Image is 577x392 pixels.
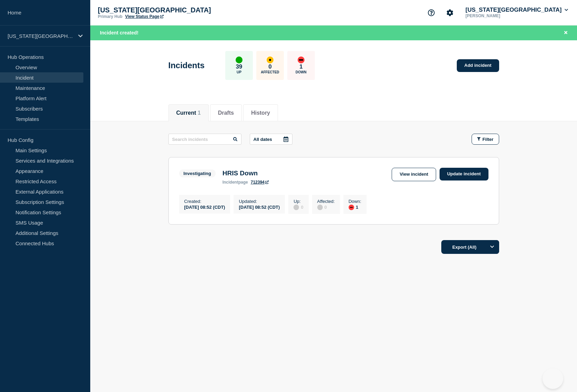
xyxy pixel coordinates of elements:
p: 1 [299,63,302,70]
div: up [236,56,243,63]
p: Up [237,70,241,74]
a: View Status Page [125,14,163,19]
span: incident [223,180,238,185]
p: Down : [349,199,361,204]
div: down [349,205,354,210]
h3: HRIS Down [223,169,269,177]
button: History [251,110,270,116]
a: 712394 [251,180,269,185]
div: [DATE] 08:52 (CDT) [239,204,280,210]
p: Down [296,70,307,74]
p: Affected : [317,199,335,204]
div: 0 [317,204,335,210]
button: Filter [472,134,499,145]
div: 0 [293,204,303,210]
div: disabled [293,205,299,210]
button: Export (All) [441,240,499,254]
button: All dates [250,134,292,145]
a: Add incident [457,59,499,72]
p: All dates [254,137,272,142]
p: [PERSON_NAME] [464,13,536,18]
input: Search incidents [168,134,241,145]
p: Created : [184,199,225,204]
div: affected [267,56,274,63]
div: down [298,56,305,63]
button: Account settings [443,6,457,20]
p: [US_STATE][GEOGRAPHIC_DATA] [8,33,74,39]
button: Current 1 [176,110,201,116]
h1: Incidents [168,61,205,70]
button: [US_STATE][GEOGRAPHIC_DATA] [464,7,569,13]
button: Close banner [561,29,570,37]
div: disabled [317,205,323,210]
button: Options [485,240,499,254]
span: Investigating [179,169,216,177]
div: 1 [349,204,361,210]
span: 1 [198,110,201,116]
p: Up : [293,199,303,204]
p: page [223,180,248,185]
p: Updated : [239,199,280,204]
p: Primary Hub [98,14,122,19]
p: Affected [261,70,279,74]
button: Drafts [218,110,234,116]
span: Filter [483,137,494,142]
p: 0 [268,63,271,70]
p: [US_STATE][GEOGRAPHIC_DATA] [98,6,236,14]
iframe: Help Scout Beacon - Open [543,368,563,389]
a: View incident [392,168,436,181]
p: 39 [236,63,242,70]
a: Update incident [440,168,488,180]
span: Incident created! [100,30,138,35]
button: Support [424,6,439,20]
div: [DATE] 08:52 (CDT) [184,204,225,210]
